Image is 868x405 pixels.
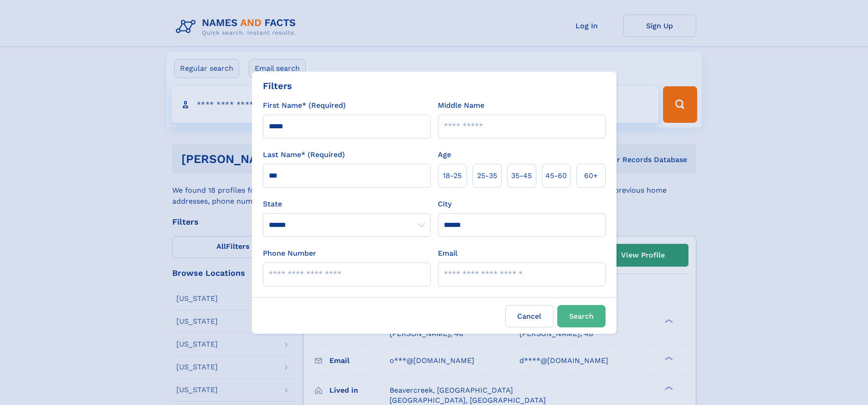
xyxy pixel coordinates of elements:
label: Last Name* (Required) [263,149,345,160]
span: 45‑60 [545,170,567,181]
button: Search [557,305,606,327]
label: State [263,199,431,210]
label: Age [438,149,451,160]
label: Cancel [505,305,554,327]
label: City [438,199,452,210]
span: 18‑25 [443,170,462,181]
label: First Name* (Required) [263,100,346,111]
div: Filters [263,79,292,93]
span: 25‑35 [477,170,497,181]
label: Phone Number [263,248,316,259]
label: Middle Name [438,100,484,111]
span: 60+ [584,170,598,181]
label: Email [438,248,457,259]
span: 35‑45 [511,170,532,181]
